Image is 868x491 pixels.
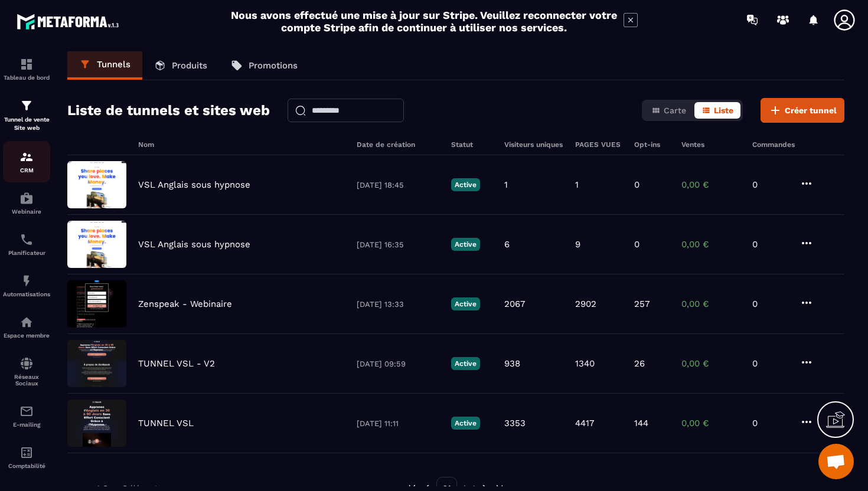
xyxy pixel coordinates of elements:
p: Comptabilité [3,463,50,469]
p: 0,00 € [681,418,740,428]
img: image [67,161,126,208]
p: 2902 [575,299,596,309]
img: scheduler [19,233,34,247]
img: email [19,404,34,418]
p: Tunnel de vente Site web [3,116,50,132]
img: image [67,221,126,268]
img: formation [19,150,34,164]
p: Espace membre [3,332,50,339]
img: automations [19,274,34,288]
button: Liste [694,102,740,119]
p: 938 [504,358,520,369]
p: 2067 [504,299,525,309]
p: 26 [634,358,645,369]
button: Carte [644,102,693,119]
img: accountant [19,446,34,460]
a: Tunnels [67,51,142,80]
p: Active [451,178,480,191]
p: 0,00 € [681,299,740,309]
p: 0 [752,418,788,428]
a: formationformationTableau de bord [3,48,50,90]
img: automations [19,191,34,205]
h6: Date de création [357,140,439,149]
h6: Ventes [681,140,740,149]
p: 0 [752,179,788,190]
span: Carte [664,106,686,115]
a: schedulerschedulerPlanificateur [3,224,50,265]
p: Zenspeak - Webinaire [138,299,232,309]
p: Planificateur [3,250,50,256]
p: 257 [634,299,650,309]
p: 0,00 € [681,239,740,250]
button: Créer tunnel [761,98,844,123]
p: [DATE] 16:35 [357,240,439,249]
p: Active [451,357,480,370]
p: 1 [575,179,579,190]
p: [DATE] 09:59 [357,359,439,368]
img: social-network [19,356,34,371]
h2: Liste de tunnels et sites web [67,99,270,122]
p: 0,00 € [681,179,740,190]
p: 3353 [504,418,526,428]
p: 0 [752,239,788,250]
img: image [67,280,126,328]
img: automations [19,315,34,329]
p: 0 [752,358,788,369]
p: [DATE] 11:11 [357,419,439,428]
h6: Commandes [752,140,795,149]
p: Réseaux Sociaux [3,374,50,387]
p: Active [451,238,480,251]
p: Active [451,297,480,310]
a: formationformationTunnel de vente Site web [3,90,50,141]
p: 6 [504,239,510,250]
a: automationsautomationsWebinaire [3,182,50,224]
a: Produits [142,51,219,80]
img: image [67,340,126,387]
p: VSL Anglais sous hypnose [138,239,250,250]
p: Tunnels [97,59,130,70]
p: Produits [172,60,207,71]
p: 144 [634,418,648,428]
p: 1 [504,179,508,190]
img: image [67,400,126,447]
p: VSL Anglais sous hypnose [138,179,250,190]
p: 4417 [575,418,594,428]
h6: Nom [138,140,345,149]
p: 1340 [575,358,595,369]
p: TUNNEL VSL - V2 [138,358,215,369]
h6: Opt-ins [634,140,670,149]
a: Promotions [219,51,309,80]
p: TUNNEL VSL [138,418,194,428]
a: automationsautomationsAutomatisations [3,265,50,306]
p: Active [451,417,480,430]
h6: Statut [451,140,492,149]
p: Automatisations [3,291,50,297]
p: E-mailing [3,421,50,428]
a: emailemailE-mailing [3,395,50,437]
span: Créer tunnel [785,104,837,116]
h6: PAGES VUES [575,140,622,149]
p: Promotions [249,60,298,71]
a: social-networksocial-networkRéseaux Sociaux [3,348,50,395]
p: 0 [752,299,788,309]
p: [DATE] 18:45 [357,181,439,189]
p: [DATE] 13:33 [357,300,439,309]
p: 9 [575,239,580,250]
h6: Visiteurs uniques [504,140,563,149]
h2: Nous avons effectué une mise à jour sur Stripe. Veuillez reconnecter votre compte Stripe afin de ... [230,9,618,34]
img: formation [19,99,34,113]
img: formation [19,57,34,71]
img: logo [17,11,123,32]
a: automationsautomationsEspace membre [3,306,50,348]
div: Ouvrir le chat [818,444,854,479]
span: Liste [714,106,733,115]
p: 0 [634,239,639,250]
p: CRM [3,167,50,174]
a: formationformationCRM [3,141,50,182]
p: 0,00 € [681,358,740,369]
p: Webinaire [3,208,50,215]
p: 0 [634,179,639,190]
p: Tableau de bord [3,74,50,81]
a: accountantaccountantComptabilité [3,437,50,478]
